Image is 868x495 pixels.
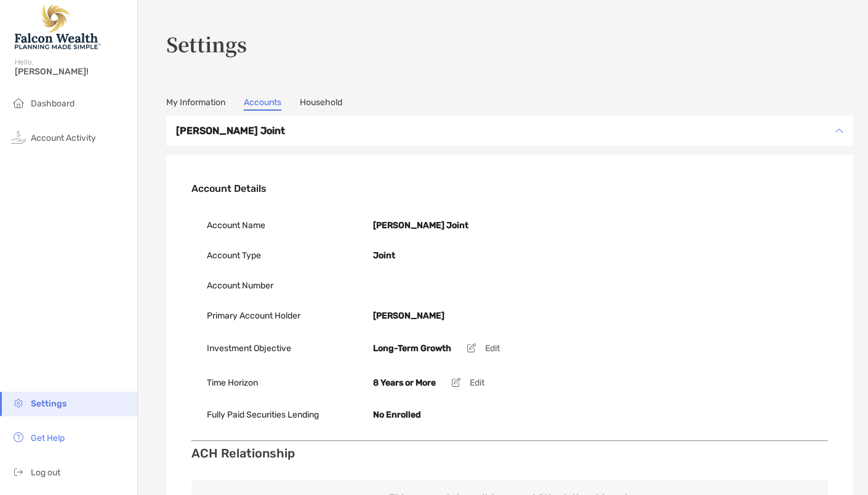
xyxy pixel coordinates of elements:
[31,433,65,443] span: Get Help
[373,220,468,231] b: [PERSON_NAME] Joint
[373,311,444,321] b: [PERSON_NAME]
[11,430,26,445] img: get-help icon
[207,218,330,233] p: Account Name
[166,116,853,146] div: icon arrow[PERSON_NAME] Joint
[166,97,225,111] a: My Information
[835,127,843,135] img: icon arrow
[207,375,330,390] p: Time Horizon
[207,308,330,323] p: Primary Account Holder
[11,95,26,110] img: household icon
[31,467,60,478] span: Log out
[373,250,395,261] b: Joint
[373,343,451,354] b: Long-Term Growth
[11,395,26,410] img: settings icon
[11,464,26,479] img: logout icon
[207,248,330,263] p: Account Type
[373,410,421,420] b: No Enrolled
[15,5,101,49] img: Falcon Wealth Planning Logo
[166,30,853,58] h3: Settings
[31,398,66,409] span: Settings
[31,133,96,143] span: Account Activity
[207,407,330,422] p: Fully Paid Securities Lending
[373,378,436,388] b: 8 Years or More
[300,97,342,111] a: Household
[31,98,74,109] span: Dashboard
[442,373,494,392] button: Edit
[244,97,281,111] a: Accounts
[457,338,509,358] button: Edit
[15,66,130,77] span: [PERSON_NAME]!
[11,130,26,145] img: activity icon
[191,446,828,461] h3: ACH Relationship
[176,123,827,138] h3: [PERSON_NAME] Joint
[207,341,330,356] p: Investment Objective
[191,183,267,194] h3: Account Details
[207,278,330,293] p: Account Number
